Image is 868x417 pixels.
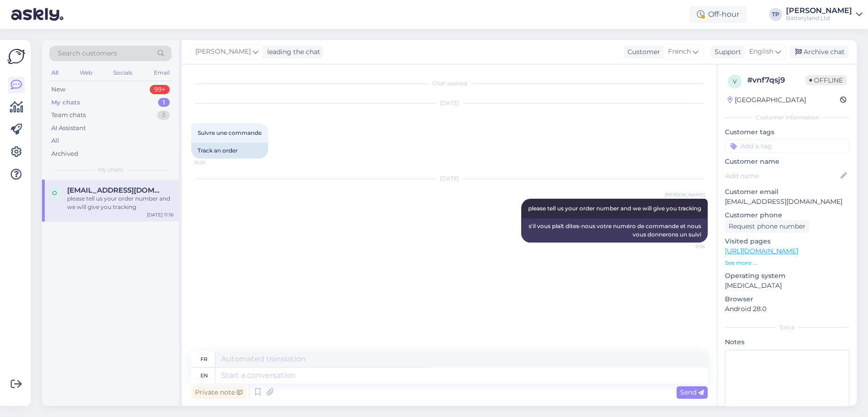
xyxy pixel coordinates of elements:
p: Customer tags [725,127,849,137]
div: [PERSON_NAME] [786,7,852,14]
span: My chats [98,166,123,174]
div: s'il vous plaît dites-nous votre numéro de commande et nous vous donnerons un suivi [521,218,708,243]
span: [PERSON_NAME] [195,47,251,57]
span: English [749,47,773,57]
div: 1 [158,98,170,107]
div: # vnf7qsj9 [747,75,806,86]
div: fr [200,351,207,367]
a: [URL][DOMAIN_NAME] [725,247,798,255]
div: All [51,136,59,146]
span: Oumou50@hotmail.com [67,186,164,195]
div: New [51,85,65,94]
input: Add a tag [725,139,849,153]
span: Suivre une commande [198,129,262,136]
div: Archived [51,149,78,159]
div: 99+ [150,85,170,94]
div: Socials [111,67,134,79]
img: Askly Logo [7,48,25,65]
span: O [52,189,57,196]
div: Email [152,67,172,79]
p: Android 28.0 [725,304,849,314]
div: Support [711,47,741,57]
p: [EMAIL_ADDRESS][DOMAIN_NAME] [725,197,849,207]
p: Customer email [725,187,849,197]
div: Team chats [51,111,86,120]
div: Chat started [191,79,708,88]
p: Browser [725,294,849,304]
div: Track an order [191,143,268,159]
div: All [49,67,60,79]
span: Search customers [58,49,117,58]
div: please tell us your order number and we will give you tracking [67,195,173,211]
div: [GEOGRAPHIC_DATA] [728,95,806,105]
div: Private note [191,386,246,399]
p: See more ... [725,259,849,267]
div: [DATE] [191,174,708,183]
p: Notes [725,337,849,347]
p: [MEDICAL_DATA] [725,281,849,291]
div: [DATE] [191,99,708,107]
div: leading the chat [263,47,320,57]
span: v [733,78,737,85]
div: AI Assistant [51,124,86,133]
p: Customer name [725,157,849,167]
p: Visited pages [725,236,849,246]
span: 11:16 [670,243,705,250]
a: [PERSON_NAME]Batteryland Ltd [786,7,862,22]
span: please tell us your order number and we will give you tracking [528,205,701,212]
div: [DATE] 11:16 [147,211,173,218]
div: TP [769,8,782,21]
div: Off-hour [689,6,747,23]
div: Web [78,67,94,79]
input: Add name [725,171,839,181]
div: My chats [51,98,80,107]
span: Send [680,388,704,396]
span: 21:20 [194,159,229,166]
div: en [200,368,208,383]
div: Extra [725,323,849,332]
p: Customer phone [725,210,849,220]
span: French [668,47,691,57]
div: Customer information [725,113,849,122]
span: [PERSON_NAME] [665,191,705,198]
span: Offline [806,75,847,85]
div: Customer [624,47,660,57]
div: 3 [157,111,170,120]
div: Archive chat [790,46,848,58]
div: Batteryland Ltd [786,14,852,22]
div: Request phone number [725,220,809,233]
p: Operating system [725,271,849,281]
